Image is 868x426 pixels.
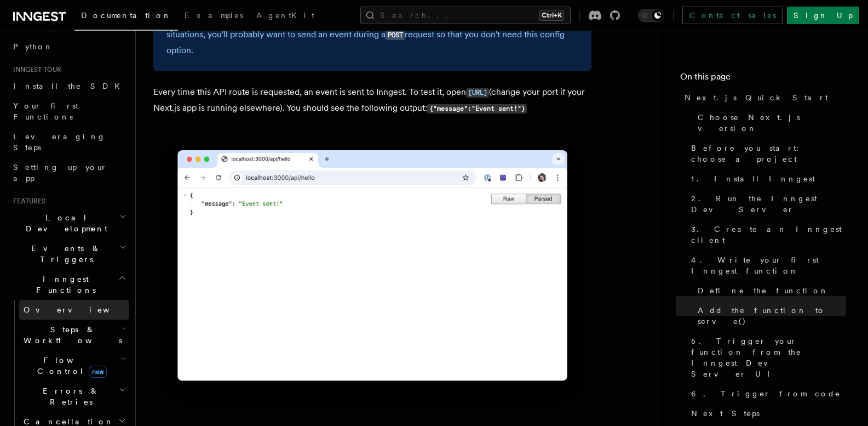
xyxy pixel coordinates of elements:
[386,31,405,40] code: POST
[185,11,243,20] span: Examples
[687,331,846,384] a: 5. Trigger your function from the Inngest Dev Server UI
[693,281,846,300] a: Define the function
[74,3,178,31] a: Documentation
[691,336,846,379] span: 5. Trigger your function from the Inngest Dev Server UI
[19,385,119,407] span: Errors & Retries
[693,107,846,138] a: Choose Next.js version
[691,254,846,276] span: 4. Write your first Inngest function
[9,212,119,234] span: Local Development
[24,305,136,314] span: Overview
[691,143,846,164] span: Before you start: choose a project
[466,88,489,98] code: [URL]
[427,104,527,113] code: {"message":"Event sent!"}
[81,11,171,20] span: Documentation
[687,404,846,423] a: Next Steps
[13,82,127,90] span: Install the SDK
[691,173,815,184] span: 1. Install Inngest
[693,300,846,331] a: Add the function to serve()
[19,381,129,412] button: Errors & Retries
[9,127,129,157] a: Leveraging Steps
[687,189,846,219] a: 2. Run the Inngest Dev Server
[698,112,846,134] span: Choose Next.js version
[153,84,591,116] p: Every time this API route is requested, an event is sent to Inngest. To test it, open (change you...
[13,132,106,152] span: Leveraging Steps
[687,138,846,169] a: Before you start: choose a project
[9,197,45,206] span: Features
[360,7,571,24] button: Search...Ctrl+K
[680,88,846,107] a: Next.js Quick Start
[687,219,846,250] a: 3. Create an Inngest client
[250,3,321,30] a: AgentKit
[9,274,118,296] span: Inngest Functions
[9,65,61,74] span: Inngest tour
[256,11,314,20] span: AgentKit
[682,7,783,24] a: Contact sales
[19,320,129,350] button: Steps & Workflows
[13,101,78,121] span: Your first Functions
[466,87,489,97] a: [URL]
[9,96,129,127] a: Your first Functions
[89,366,107,378] span: new
[13,42,53,51] span: Python
[9,243,119,265] span: Events & Triggers
[687,384,846,404] a: 6. Trigger from code
[19,355,120,377] span: Flow Control
[698,285,829,296] span: Define the function
[680,70,846,88] h4: On this page
[698,305,846,327] span: Add the function to serve()
[691,388,841,399] span: 6. Trigger from code
[19,350,129,381] button: Flow Controlnew
[9,37,129,56] a: Python
[19,300,129,320] a: Overview
[9,157,129,188] a: Setting up your app
[166,11,578,58] p: 👉 Note that we use to ensure we always send a new event on every request. In most situations, you...
[153,134,591,413] img: Web browser showing the JSON response of the /api/hello endpoint
[13,163,107,183] span: Setting up your app
[687,250,846,281] a: 4. Write your first Inngest function
[691,193,846,215] span: 2. Run the Inngest Dev Server
[685,92,828,103] span: Next.js Quick Start
[539,10,564,21] kbd: Ctrl+K
[638,9,664,22] button: Toggle dark mode
[787,7,859,24] a: Sign Up
[687,169,846,189] a: 1. Install Inngest
[691,224,846,246] span: 3. Create an Inngest client
[9,76,129,96] a: Install the SDK
[19,324,122,346] span: Steps & Workflows
[9,269,129,300] button: Inngest Functions
[9,238,129,269] button: Events & Triggers
[9,208,129,238] button: Local Development
[178,3,250,30] a: Examples
[691,408,760,419] span: Next Steps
